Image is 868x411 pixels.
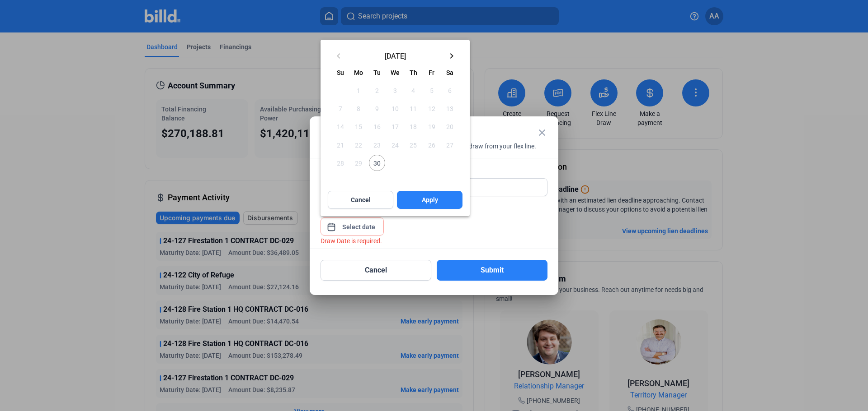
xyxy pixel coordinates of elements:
span: Apply [422,195,438,204]
span: 16 [369,118,385,134]
button: September 10, 2025 [386,99,404,117]
button: September 20, 2025 [441,117,459,135]
button: September 30, 2025 [368,154,386,172]
span: 21 [332,136,349,152]
span: 6 [442,82,458,98]
span: 25 [405,136,421,152]
button: September 3, 2025 [386,81,404,99]
span: 3 [387,82,403,98]
button: September 23, 2025 [368,135,386,153]
span: 8 [350,100,367,116]
button: September 28, 2025 [331,154,349,172]
span: 13 [442,100,458,116]
button: September 11, 2025 [404,99,422,117]
span: 23 [369,136,385,152]
span: 30 [369,155,385,171]
button: September 4, 2025 [404,81,422,99]
span: 1 [350,82,367,98]
button: September 19, 2025 [422,117,440,135]
button: September 13, 2025 [441,99,459,117]
button: September 14, 2025 [331,117,349,135]
span: Th [410,69,417,76]
button: September 7, 2025 [331,99,349,117]
button: September 27, 2025 [441,135,459,153]
span: 20 [442,118,458,134]
span: 2 [369,82,385,98]
button: September 8, 2025 [349,99,368,117]
button: September 25, 2025 [404,135,422,153]
span: Sa [446,69,453,76]
button: September 9, 2025 [368,99,386,117]
span: 12 [423,100,439,116]
button: September 5, 2025 [422,81,440,99]
span: 26 [423,136,439,152]
span: 7 [332,100,349,116]
span: 18 [405,118,421,134]
button: September 6, 2025 [441,81,459,99]
button: Cancel [328,191,393,209]
button: September 21, 2025 [331,135,349,153]
button: September 2, 2025 [368,81,386,99]
span: 14 [332,118,349,134]
span: 17 [387,118,403,134]
span: 4 [405,82,421,98]
button: September 17, 2025 [386,117,404,135]
span: [DATE] [348,52,443,59]
span: 19 [423,118,439,134]
span: 11 [405,100,421,116]
span: 27 [442,136,458,152]
span: We [391,69,400,76]
button: September 24, 2025 [386,135,404,153]
span: Mo [354,69,363,76]
button: September 1, 2025 [349,81,368,99]
button: September 16, 2025 [368,117,386,135]
button: Apply [397,191,462,209]
mat-icon: keyboard_arrow_left [333,51,344,61]
span: 15 [350,118,367,134]
span: 10 [387,100,403,116]
span: 9 [369,100,385,116]
span: Cancel [351,195,371,204]
span: Tu [373,69,381,76]
span: Su [337,69,344,76]
span: 28 [332,155,349,171]
span: Fr [429,69,434,76]
button: September 18, 2025 [404,117,422,135]
button: September 26, 2025 [422,135,440,153]
span: 29 [350,155,367,171]
button: September 29, 2025 [349,154,368,172]
mat-icon: keyboard_arrow_right [446,51,457,61]
button: September 12, 2025 [422,99,440,117]
button: September 15, 2025 [349,117,368,135]
span: 22 [350,136,367,152]
button: September 22, 2025 [349,135,368,153]
span: 24 [387,136,403,152]
span: 5 [423,82,439,98]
